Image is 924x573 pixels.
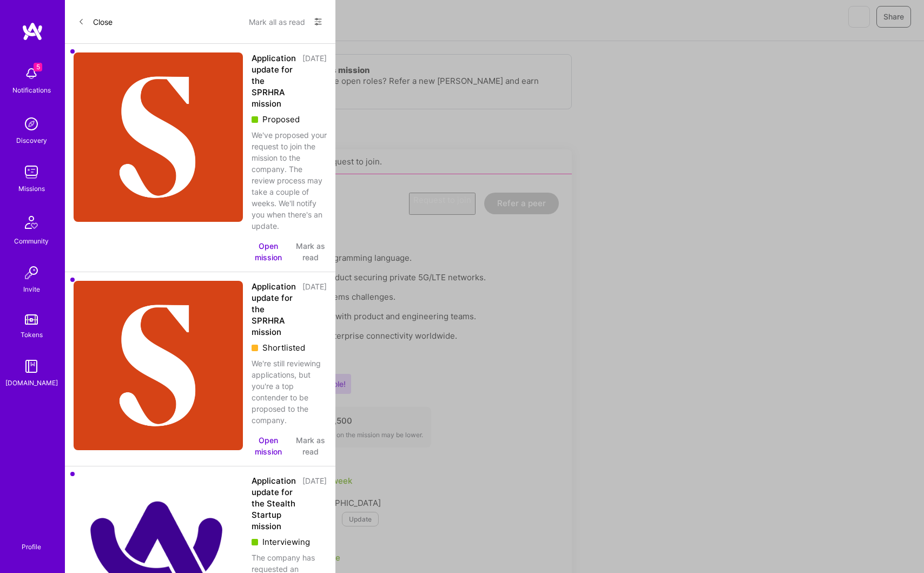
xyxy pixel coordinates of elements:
button: Open mission [252,434,285,457]
img: logo [22,22,43,41]
div: Application update for the SPRHRA mission [252,281,296,338]
img: Company Logo [74,52,243,222]
img: discovery [21,113,42,135]
div: Notifications [12,84,51,96]
img: Community [18,209,44,235]
div: Community [14,235,49,247]
span: 5 [34,63,42,71]
div: Discovery [16,135,47,146]
div: Missions [18,183,45,194]
img: Invite [21,262,42,284]
a: Profile [18,530,45,551]
div: [DATE] [302,281,327,338]
div: We're still reviewing applications, but you're a top contender to be proposed to the company. [252,358,327,426]
div: Proposed [252,114,327,125]
div: Tokens [21,329,43,340]
div: Profile [22,541,41,551]
div: Invite [23,284,40,295]
div: [DATE] [302,52,327,109]
div: Application update for the SPRHRA mission [252,52,296,109]
button: Mark as read [294,434,327,457]
button: Open mission [252,240,285,263]
img: teamwork [21,161,42,183]
button: Close [78,13,113,30]
img: Company Logo [74,281,243,450]
button: Mark all as read [249,13,305,30]
div: We've proposed your request to join the mission to the company. The review process may take a cou... [252,129,327,232]
div: Shortlisted [252,342,327,353]
div: [DOMAIN_NAME] [5,377,58,388]
img: tokens [25,314,38,325]
button: Mark as read [294,240,327,263]
div: Application update for the Stealth Startup mission [252,475,296,532]
div: Interviewing [252,536,327,548]
img: guide book [21,355,42,377]
div: [DATE] [302,475,327,532]
img: bell [21,63,42,84]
